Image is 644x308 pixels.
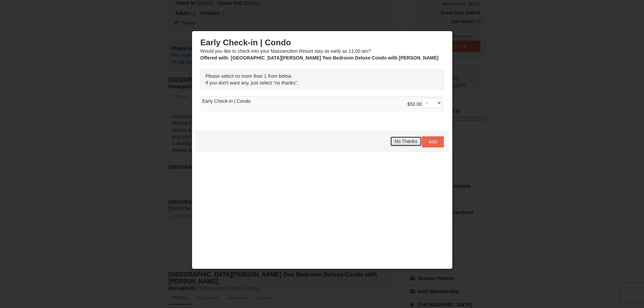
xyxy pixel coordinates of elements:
span: Offered with [200,55,228,61]
div: Would you like to check into your Massanutten Resort stay as early as 11:00 am? [200,38,444,61]
button: Add [422,136,444,147]
div: $50.00 [407,98,442,111]
strong: : [GEOGRAPHIC_DATA][PERSON_NAME] Two Bedroom Deluxe Condo with [PERSON_NAME] [200,55,439,61]
span: No Thanks [395,139,417,144]
button: No Thanks [390,136,422,146]
h3: Early Check-in | Condo [200,38,444,48]
span: Please select no more than 1 from below. [206,73,292,79]
td: Early Check-in | Condo [200,96,444,113]
span: Add [429,139,437,144]
span: If you don't want any, just select "no thanks". [206,80,299,86]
